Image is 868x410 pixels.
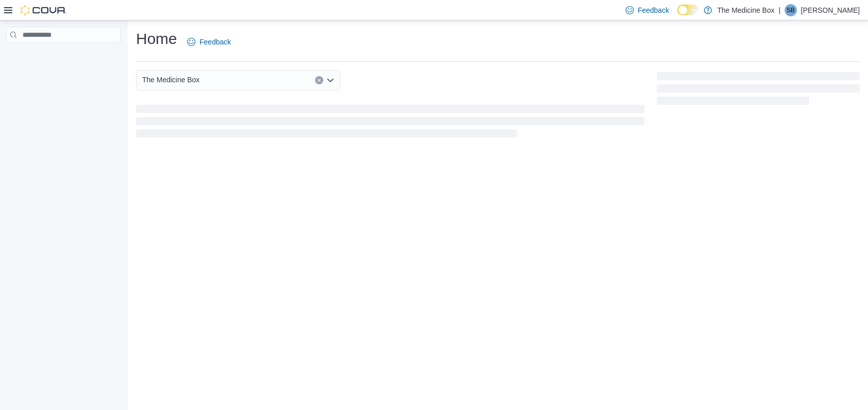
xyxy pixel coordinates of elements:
h1: Home [136,29,177,49]
button: Clear input [315,76,323,84]
span: SB [787,4,795,16]
span: Loading [136,107,644,140]
span: Loading [657,74,860,107]
p: | [778,4,781,16]
nav: Complex example [6,45,121,70]
input: Dark Mode [677,5,699,15]
span: Feedback [638,5,669,15]
span: The Medicine Box [142,74,199,86]
p: [PERSON_NAME] [801,4,860,16]
p: The Medicine Box [717,4,774,16]
div: Sebastien B [785,4,797,16]
button: Open list of options [326,76,335,84]
span: Feedback [199,37,231,47]
img: Cova [20,5,66,15]
a: Feedback [183,32,235,52]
